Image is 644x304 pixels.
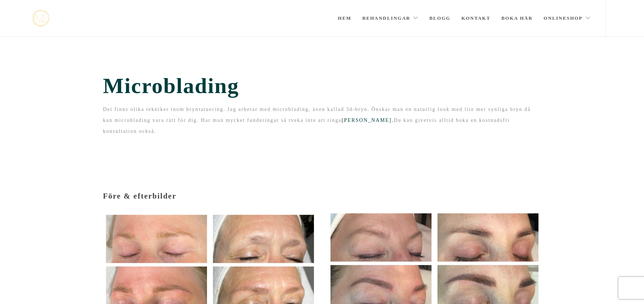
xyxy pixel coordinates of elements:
span: Före & efterbilder [103,192,176,200]
a: mjstudio mjstudio mjstudio [32,10,49,27]
p: Det finns olika tekniker inom bryntatuering. Jag arbetar med microblading, även kallad 3d-bryn. Ö... [103,104,541,137]
a: [PERSON_NAME]. [342,118,394,123]
span: Microblading [103,73,541,99]
img: mjstudio [32,10,49,27]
